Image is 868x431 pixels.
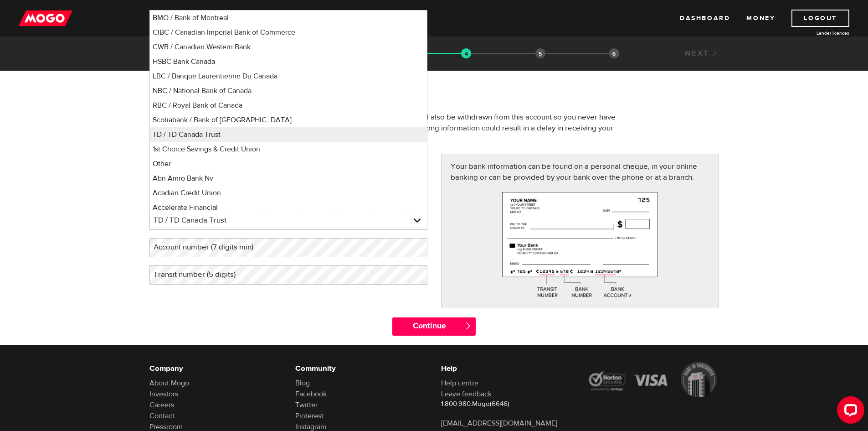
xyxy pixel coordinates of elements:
a: Logout [791,10,849,27]
p: Your bank information can be found on a personal cheque, in your online banking or can be provide... [451,161,709,183]
li: BMO / Bank of Montreal [150,10,427,25]
input: Continue [392,317,476,336]
li: Abn Amro Bank Nv [150,171,427,186]
a: Dashboard [680,10,730,27]
h1: Bank account information [149,84,719,108]
a: Pinterest [295,411,324,421]
li: Acadian Credit Union [150,186,427,200]
li: LBC / Banque Laurentienne Du Canada [150,69,427,83]
img: transparent-188c492fd9eaac0f573672f40bb141c2.gif [461,48,471,58]
img: paycheck-large-7c426558fe069eeec9f9d0ad74ba3ec2.png [502,192,657,298]
p: 1.800.980.Mogo(6646) [441,400,573,409]
span:  [464,322,472,330]
h6: Community [295,363,427,374]
li: Accelerate Financial [150,200,427,215]
li: Other [150,156,427,171]
a: Money [746,10,775,27]
label: Transit number (5 digits) [149,265,254,284]
img: mogo_logo-11ee424be714fa7cbb0f0f49df9e16ec.png [19,10,72,27]
a: About Mogo [149,379,189,388]
a: Help centre [441,379,478,388]
li: TD / TD Canada Trust [150,127,427,142]
a: Facebook [295,389,327,399]
li: Scotiabank / Bank of [GEOGRAPHIC_DATA] [150,113,427,127]
h6: Company [149,363,282,374]
li: CWB / Canadian Western Bank [150,40,427,54]
a: [EMAIL_ADDRESS][DOMAIN_NAME] [441,419,557,428]
a: Next [685,48,719,58]
label: Account number (7 digits min) [149,238,272,257]
a: Contact [149,411,175,421]
h6: Help [441,363,573,374]
a: Twitter [295,400,318,410]
a: Leave feedback [441,389,492,399]
iframe: LiveChat chat widget [830,393,868,431]
a: Lender licences [781,30,849,36]
img: legal-icons-92a2ffecb4d32d839781d1b4e4802d7b.png [587,362,719,397]
li: RBC / Royal Bank of Canada [150,98,427,113]
li: NBC / National Bank of Canada [150,83,427,98]
a: Careers [149,400,174,410]
li: 1st Choice Savings & Credit Union [150,142,427,156]
li: CIBC / Canadian Imperial Bank of Commerce [150,25,427,40]
a: Investors [149,389,178,399]
a: Blog [295,379,310,388]
li: HSBC Bank Canada [150,54,427,69]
